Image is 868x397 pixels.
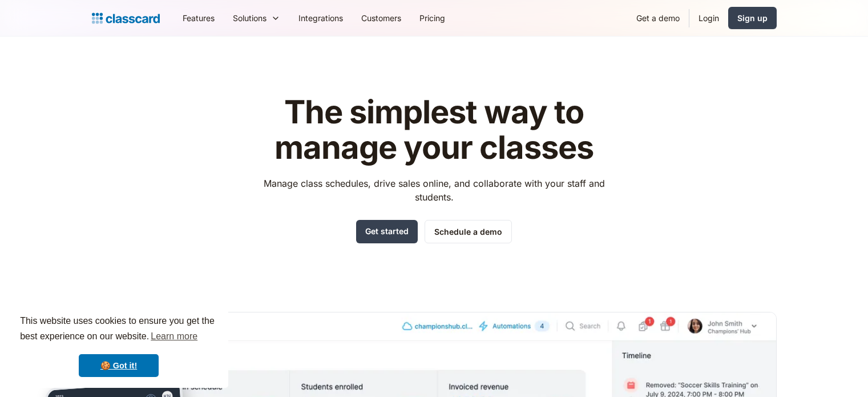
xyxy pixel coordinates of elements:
[352,5,410,31] a: Customers
[92,10,160,26] a: home
[173,5,224,31] a: Features
[425,220,512,243] a: Schedule a demo
[410,5,454,31] a: Pricing
[689,5,728,31] a: Login
[224,5,289,31] div: Solutions
[20,314,217,345] span: This website uses cookies to ensure you get the best experience on our website.
[289,5,352,31] a: Integrations
[233,12,267,24] div: Solutions
[9,303,228,388] div: cookieconsent
[79,354,159,377] a: dismiss cookie message
[149,328,199,345] a: learn more about cookies
[627,5,689,31] a: Get a demo
[356,220,418,243] a: Get started
[253,95,615,165] h1: The simplest way to manage your classes
[737,12,768,24] div: Sign up
[728,7,777,29] a: Sign up
[253,177,615,204] p: Manage class schedules, drive sales online, and collaborate with your staff and students.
